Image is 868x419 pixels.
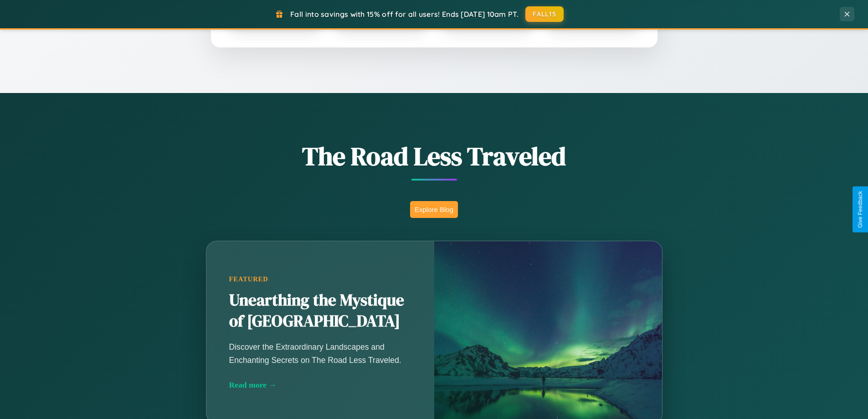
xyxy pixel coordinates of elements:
button: Explore Blog [410,201,458,218]
div: Give Feedback [857,191,863,228]
span: Fall into savings with 15% off for all users! Ends [DATE] 10am PT. [290,10,519,19]
h1: The Road Less Traveled [161,139,708,174]
button: FALL15 [525,6,564,22]
div: Read more → [229,380,411,390]
div: Featured [229,275,411,283]
h2: Unearthing the Mystique of [GEOGRAPHIC_DATA] [229,290,411,332]
p: Discover the Extraordinary Landscapes and Enchanting Secrets on The Road Less Traveled. [229,341,411,366]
